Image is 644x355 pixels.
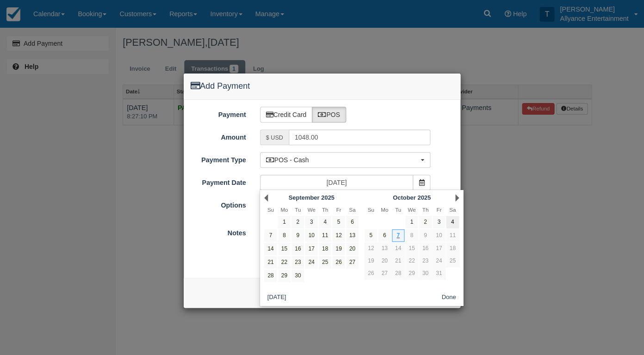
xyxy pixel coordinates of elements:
span: October [393,194,416,201]
span: 28 [391,267,405,280]
span: Wednesday [307,207,315,213]
span: 18 [446,242,459,255]
a: 29 [278,269,290,282]
button: Done [438,292,459,304]
a: 27 [346,256,359,269]
span: Thursday [322,207,328,213]
label: POS [312,107,346,122]
a: 11 [319,229,331,242]
a: 7 [392,229,404,242]
span: 8 [405,229,418,242]
span: 2025 [417,194,431,201]
a: Prev [264,194,268,202]
input: Valid amount required. [289,129,431,145]
span: 17 [432,242,446,255]
span: 30 [418,267,432,280]
a: 6 [378,229,390,242]
a: 19 [332,243,345,255]
a: 7 [264,229,277,242]
span: Wednesday [408,207,415,213]
a: 1 [405,216,418,228]
a: 4 [319,216,331,228]
span: Saturday [349,207,355,213]
span: 11 [446,229,459,242]
span: 21 [391,255,405,267]
span: 27 [378,267,391,280]
span: 9 [418,229,432,242]
span: Monday [280,207,288,213]
a: 23 [291,256,304,269]
a: 3 [305,216,317,228]
span: September [288,194,319,201]
span: Friday [436,207,441,213]
a: 24 [305,256,317,269]
span: 24 [432,255,446,267]
span: 22 [405,255,418,267]
small: $ USD [266,135,283,141]
a: 13 [346,229,359,242]
a: 26 [332,256,345,269]
label: Credit Card [260,107,313,122]
a: 15 [278,243,290,255]
span: 29 [405,267,418,280]
label: Options [184,197,253,210]
a: 6 [346,216,359,228]
a: 16 [291,243,304,255]
a: 14 [264,243,277,255]
a: 18 [319,243,331,255]
span: Sunday [267,207,274,213]
span: 12 [364,242,378,255]
a: 10 [305,229,317,242]
span: Saturday [449,207,456,213]
a: 5 [365,229,377,242]
span: 26 [364,267,378,280]
span: 13 [378,242,391,255]
a: 5 [332,216,345,228]
a: 20 [346,243,359,255]
span: 23 [418,255,432,267]
span: Sunday [367,207,374,213]
a: 17 [305,243,317,255]
span: 16 [418,242,432,255]
a: 21 [264,256,277,269]
span: 2025 [321,194,334,201]
label: Payment [184,107,253,120]
span: 20 [378,255,391,267]
span: Tuesday [395,207,401,213]
a: 1 [278,216,290,228]
a: 30 [291,269,304,282]
label: Payment Date [184,175,253,188]
span: 19 [364,255,378,267]
a: 2 [291,216,304,228]
a: 28 [264,269,277,282]
span: Monday [381,207,388,213]
button: POS - Cash [260,152,431,168]
a: 4 [446,216,458,228]
a: 3 [433,216,445,228]
a: Next [455,194,459,202]
a: 22 [278,256,290,269]
label: Notes [184,225,253,238]
a: 9 [291,229,304,242]
a: 8 [278,229,290,242]
span: Thursday [422,207,428,213]
button: [DATE] [264,292,290,304]
span: Friday [336,207,341,213]
label: Amount [184,129,253,142]
label: Payment Type [184,152,253,165]
span: 25 [446,255,459,267]
span: Tuesday [295,207,301,213]
a: 25 [319,256,331,269]
a: 2 [419,216,431,228]
a: 12 [332,229,345,242]
span: 10 [432,229,446,242]
span: POS - Cash [266,155,419,165]
h4: Add Payment [191,80,453,92]
span: 15 [405,242,418,255]
span: 14 [391,242,405,255]
span: 31 [432,267,446,280]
